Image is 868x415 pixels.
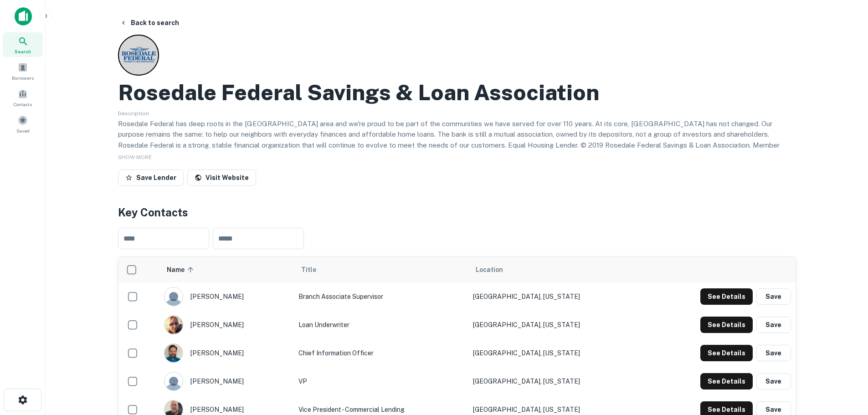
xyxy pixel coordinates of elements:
th: Location [468,257,644,282]
th: Title [294,257,468,282]
h4: Key Contacts [118,204,796,220]
img: 1706562525317 [164,344,183,362]
th: Name [159,257,294,282]
td: [GEOGRAPHIC_DATA], [US_STATE] [468,367,644,395]
a: Visit Website [187,169,256,186]
span: Search [15,48,31,55]
div: [PERSON_NAME] [164,372,289,391]
span: Saved [16,127,30,134]
td: VP [294,367,468,395]
span: Title [301,264,328,275]
button: See Details [700,373,753,389]
a: Saved [3,112,43,136]
button: Save [756,373,791,389]
img: capitalize-icon.png [15,7,32,26]
img: 9c8pery4andzj6ohjkjp54ma2 [164,287,183,306]
a: Search [3,32,43,57]
button: Save [756,345,791,361]
a: Borrowers [3,59,43,83]
td: Loan Underwriter [294,311,468,339]
td: Branch Associate Supervisor [294,282,468,311]
span: SHOW MORE [118,154,152,160]
iframe: Chat Widget [822,342,868,386]
div: [PERSON_NAME] [164,287,289,306]
span: Contacts [14,101,32,108]
td: Chief Information Officer [294,339,468,367]
td: [GEOGRAPHIC_DATA], [US_STATE] [468,311,644,339]
span: Location [476,264,503,275]
a: Contacts [3,85,43,110]
td: [GEOGRAPHIC_DATA], [US_STATE] [468,339,644,367]
h2: Rosedale Federal Savings & Loan Association [118,79,599,106]
button: Save Lender [118,169,184,186]
span: Borrowers [12,74,34,82]
p: Rosedale Federal has deep roots in the [GEOGRAPHIC_DATA] area and we're proud to be part of the c... [118,118,796,161]
img: 9c8pery4andzj6ohjkjp54ma2 [164,372,183,390]
button: See Details [700,345,753,361]
td: [GEOGRAPHIC_DATA], [US_STATE] [468,282,644,311]
span: Name [167,264,196,275]
div: [PERSON_NAME] [164,343,289,363]
span: Description [118,110,149,117]
button: See Details [700,317,753,333]
div: [PERSON_NAME] [164,315,289,334]
button: Save [756,288,791,305]
button: Back to search [116,15,183,31]
img: 1607914564499 [164,316,183,334]
button: See Details [700,288,753,305]
button: Save [756,317,791,333]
